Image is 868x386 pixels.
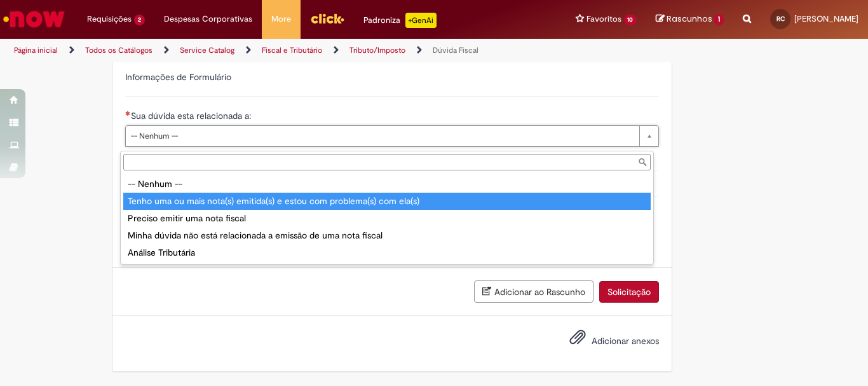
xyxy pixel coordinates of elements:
[123,227,651,244] div: Minha dúvida não está relacionada a emissão de uma nota fiscal
[123,176,651,193] div: -- Nenhum --
[123,210,651,227] div: Preciso emitir uma nota fiscal
[123,193,651,210] div: Tenho uma ou mais nota(s) emitida(s) e estou com problema(s) com ela(s)
[121,173,653,264] ul: Sua dúvida esta relacionada a:
[123,244,651,261] div: Análise Tributária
